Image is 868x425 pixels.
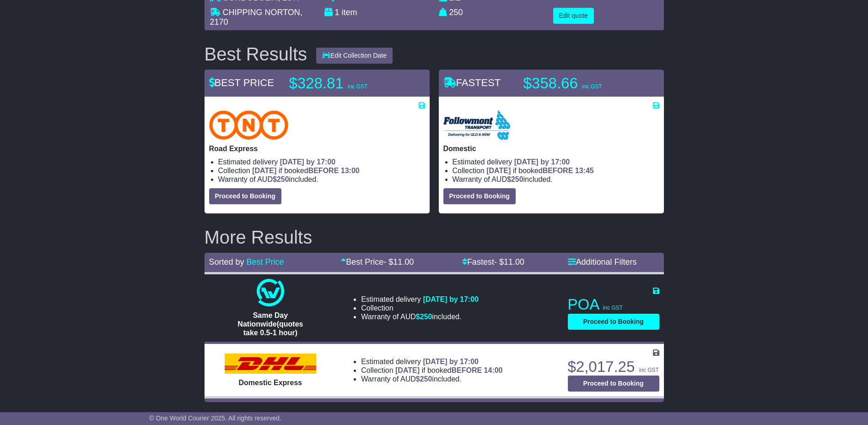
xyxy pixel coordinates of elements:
button: Proceed to Booking [568,376,659,392]
span: [DATE] by 17:00 [280,158,336,166]
span: [DATE] [252,167,276,174]
span: inc GST [582,83,602,90]
h2: More Results [205,227,664,247]
p: $2,017.25 [568,358,659,376]
img: Followmont Transport: Domestic [443,110,510,140]
span: 14:00 [484,366,503,374]
span: 250 [277,175,289,183]
li: Warranty of AUD included. [453,175,659,184]
span: BEFORE [308,167,339,174]
span: $ [507,175,523,183]
img: One World Courier: Same Day Nationwide(quotes take 0.5-1 hour) [257,279,284,306]
span: - $ [494,257,524,267]
span: if booked [395,366,502,374]
a: Best Price [247,257,284,267]
span: item [342,8,357,17]
li: Collection [361,366,502,375]
span: 13:45 [575,167,594,174]
li: Warranty of AUD included. [361,312,479,321]
span: [DATE] by 17:00 [423,295,479,303]
img: DHL: Domestic Express [225,354,316,374]
span: 250 [511,175,523,183]
img: TNT Domestic: Road Express [209,110,289,140]
p: Road Express [209,144,425,153]
span: 11.00 [504,257,524,267]
span: BEFORE [543,167,573,174]
div: Best Results [200,44,312,64]
span: 250 [420,375,432,383]
span: [DATE] [395,366,420,374]
a: Fastest- $11.00 [462,257,524,267]
span: BEST PRICE [209,77,274,88]
button: Proceed to Booking [209,188,281,204]
span: , 2170 [210,8,302,27]
p: $328.81 [289,74,404,93]
p: POA [568,295,659,314]
span: inc GST [348,83,367,90]
li: Estimated delivery [453,158,659,166]
li: Collection [361,304,479,312]
button: Edit quote [553,8,594,24]
span: - $ [383,257,414,267]
span: 11.00 [393,257,414,267]
span: BEFORE [451,366,482,374]
li: Estimated delivery [218,158,425,166]
span: inc GST [639,367,658,373]
button: Proceed to Booking [568,314,659,330]
span: $ [416,313,432,321]
span: [DATE] [486,167,511,174]
span: [DATE] by 17:00 [423,358,479,365]
a: Best Price- $11.00 [341,257,414,267]
li: Estimated delivery [361,295,479,304]
p: $358.66 [523,74,638,93]
span: Same Day Nationwide(quotes take 0.5-1 hour) [237,311,303,337]
li: Warranty of AUD included. [218,175,425,184]
span: Domestic Express [239,379,302,387]
span: © One World Courier 2025. All rights reserved. [149,414,281,422]
li: Estimated delivery [361,357,502,366]
span: if booked [486,167,593,174]
span: Sorted by [209,257,244,267]
span: FASTEST [443,77,501,88]
p: Domestic [443,144,659,153]
span: $ [416,375,432,383]
a: Additional Filters [568,257,637,267]
span: $ [273,175,289,183]
li: Collection [453,166,659,175]
span: if booked [252,167,359,174]
span: 13:00 [341,167,360,174]
span: 250 [420,313,432,321]
span: [DATE] by 17:00 [514,158,570,166]
span: 250 [449,8,463,17]
span: CHIPPING NORTON [223,8,300,17]
li: Warranty of AUD included. [361,375,502,383]
li: Collection [218,166,425,175]
span: inc GST [603,305,623,311]
button: Proceed to Booking [443,188,516,204]
span: 1 [335,8,340,17]
button: Edit Collection Date [316,48,393,64]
